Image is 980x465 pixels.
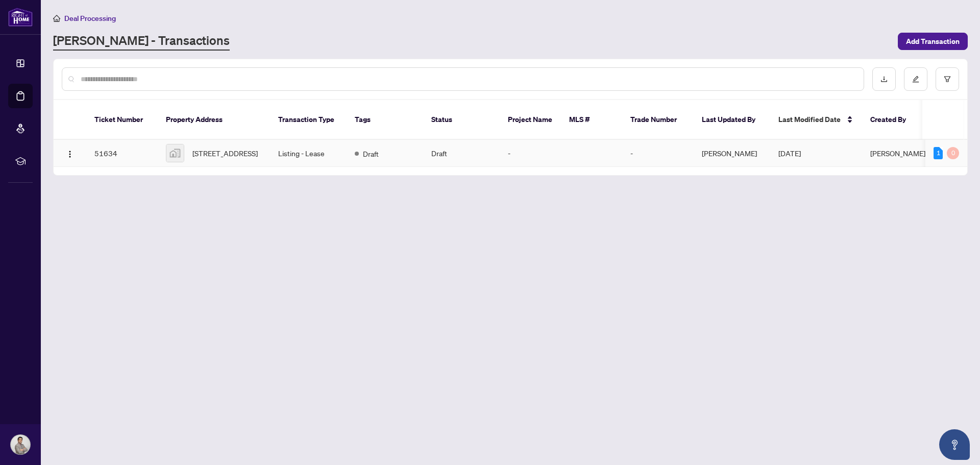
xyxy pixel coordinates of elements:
span: [STREET_ADDRESS] [192,148,258,159]
span: edit [912,76,919,83]
span: Draft [363,148,379,159]
button: Open asap [939,429,970,460]
img: thumbnail-img [166,144,184,162]
th: Property Address [158,100,270,140]
td: 51634 [86,140,158,167]
th: Transaction Type [270,100,347,140]
td: Listing - Lease [270,140,347,167]
span: Add Transaction [906,33,960,50]
span: download [880,76,888,83]
th: Last Updated By [694,100,770,140]
td: - [500,140,561,167]
img: Logo [66,150,74,158]
span: [DATE] [778,149,801,158]
span: [PERSON_NAME] [870,149,925,158]
th: Status [423,100,500,140]
span: home [53,15,60,22]
span: Last Modified Date [778,114,841,125]
th: Ticket Number [86,100,158,140]
button: Logo [62,145,78,161]
th: Project Name [500,100,561,140]
th: MLS # [561,100,622,140]
button: edit [904,67,927,91]
td: Draft [423,140,500,167]
span: Deal Processing [64,14,116,23]
button: download [872,67,896,91]
div: 0 [947,147,959,159]
th: Trade Number [622,100,694,140]
a: [PERSON_NAME] - Transactions [53,32,230,51]
span: filter [944,76,951,83]
td: [PERSON_NAME] [694,140,770,167]
th: Last Modified Date [770,100,862,140]
img: logo [8,8,33,27]
button: filter [936,67,959,91]
div: 1 [934,147,943,159]
th: Created By [862,100,923,140]
td: - [622,140,694,167]
button: Add Transaction [898,33,968,50]
img: Profile Icon [11,435,30,454]
th: Tags [347,100,423,140]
